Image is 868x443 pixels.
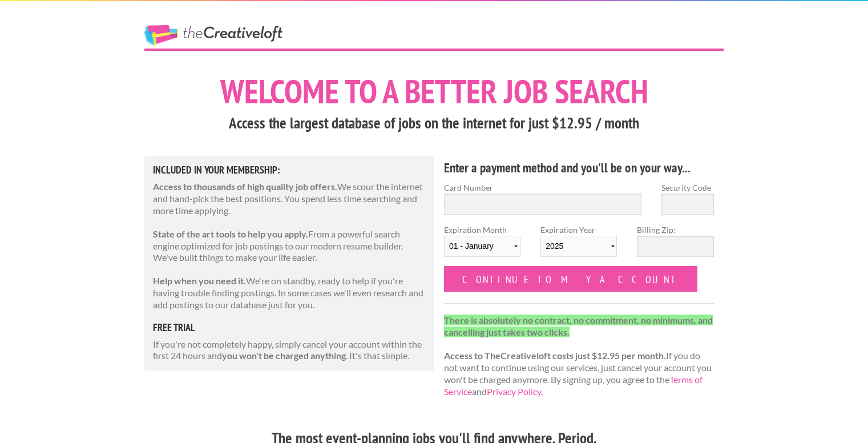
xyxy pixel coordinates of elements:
label: Expiration Year [540,224,617,266]
strong: There is absolutely no contract, no commitment, no minimums, and cancelling just takes two clicks. [444,315,713,337]
strong: State of the art tools to help you apply. [153,228,308,239]
h3: Access the largest database of jobs on the internet for just $12.95 / month [144,112,724,134]
h4: Enter a payment method and you'll be on your way... [444,159,714,177]
label: Security Code [661,182,714,194]
p: We're on standby, ready to help if you're having trouble finding postings. In some cases we'll ev... [153,275,426,311]
select: Expiration Year [540,236,617,257]
a: Terms of Service [444,374,703,397]
a: The Creative Loft [144,25,282,46]
label: Billing Zip: [637,224,713,236]
strong: Access to thousands of high quality job offers. [153,181,337,192]
h5: Included in Your Membership: [153,165,426,175]
strong: Access to TheCreativeloft costs just $12.95 per month. [444,350,666,361]
p: From a powerful search engine optimized for job postings to our modern resume builder. We've buil... [153,228,426,264]
label: Expiration Month [444,224,520,266]
label: Card Number [444,182,641,194]
a: Privacy Policy [487,386,541,397]
p: If you do not want to continue using our services, just cancel your account you won't be charged ... [444,315,714,398]
select: Expiration Month [444,236,520,257]
h5: free trial [153,323,426,333]
p: We scour the internet and hand-pick the best positions. You spend less time searching and more ti... [153,181,426,216]
p: If you're not completely happy, simply cancel your account within the first 24 hours and . It's t... [153,339,426,363]
strong: you won't be charged anything [222,350,346,361]
input: Continue to my account [444,266,697,292]
strong: Help when you need it. [153,275,246,286]
h1: Welcome to a better job search [144,75,724,108]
